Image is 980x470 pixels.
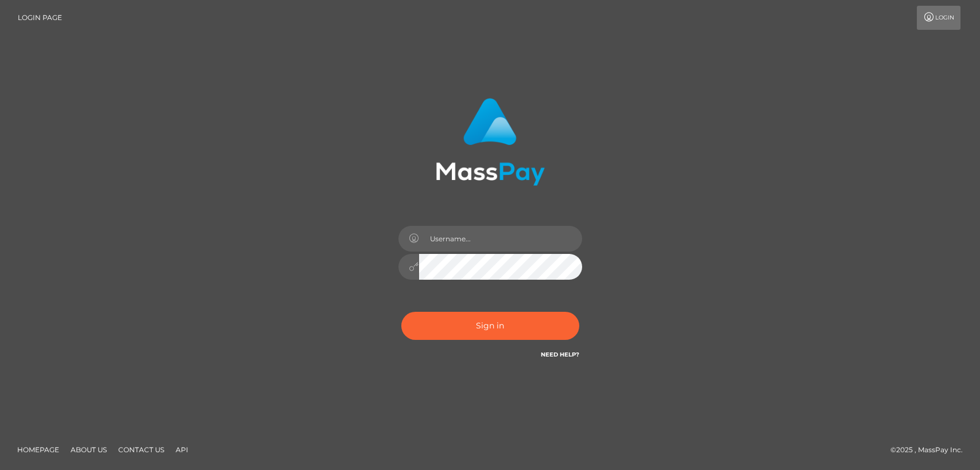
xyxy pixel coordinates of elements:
a: Need Help? [541,351,579,358]
a: Login [917,6,960,30]
a: Homepage [13,441,64,459]
div: © 2025 , MassPay Inc. [890,444,971,456]
a: Login Page [18,6,62,30]
input: Username... [419,226,582,252]
button: Sign in [401,312,579,340]
a: Contact Us [114,441,169,459]
img: MassPay Login [436,98,545,186]
a: API [171,441,193,459]
a: About Us [66,441,111,459]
